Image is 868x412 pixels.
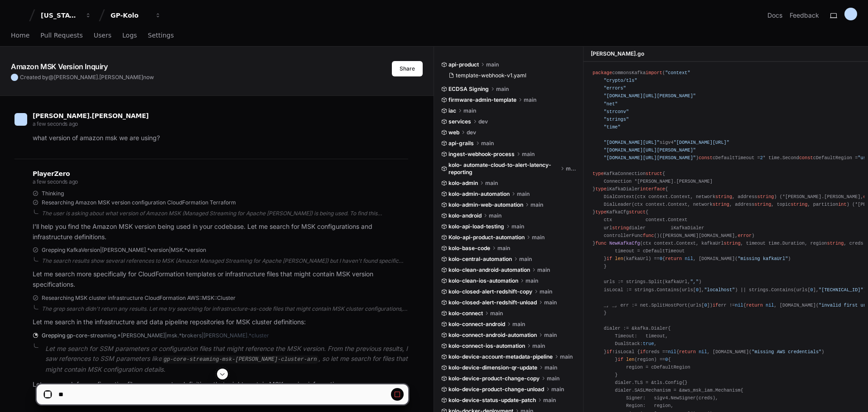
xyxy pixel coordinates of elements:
[33,317,408,327] p: Let me search in the infrastructure and data pipeline repositories for MSK cluster definitions:
[448,61,479,68] span: api-product
[595,209,607,215] span: type
[827,241,844,246] span: string
[660,256,662,261] span: 0
[674,140,729,145] span: "[DOMAIN_NAME][URL]"
[11,33,29,38] span: Home
[654,233,660,238] span: ()
[640,186,665,192] span: interface
[143,74,154,81] span: now
[604,85,626,91] span: "errors"
[526,277,538,284] span: main
[496,85,509,93] span: main
[591,50,644,57] span: [PERSON_NAME].go
[595,241,607,246] span: func
[819,287,863,293] span: "[TECHNICAL_ID]"
[448,140,474,147] span: api-grails
[148,25,174,46] a: Settings
[629,209,646,215] span: struct
[640,349,646,355] span: if
[456,72,526,79] span: template-webhook-v1.yaml
[790,11,819,20] button: Feedback
[665,70,690,76] span: "context"
[448,85,489,93] span: ECDSA Signing
[799,155,813,161] span: const
[522,151,535,158] span: main
[746,303,763,308] span: return
[448,118,471,125] span: services
[530,201,543,208] span: main
[448,364,537,371] span: kolo-device-dimension-qr-update
[604,78,637,83] span: "crypto/tls"
[33,269,408,290] p: Let me search more specifically for CloudFormation templates or infrastructure files that might c...
[490,310,503,317] span: main
[646,171,662,176] span: struct
[448,212,482,219] span: kolo-android
[467,129,476,136] span: dev
[40,33,82,38] span: Pull Requests
[42,294,236,302] span: Researching MSK cluster infrastructure CloudFormation AWS::MSK::Cluster
[767,11,782,20] a: Docs
[162,355,318,364] code: gp-core-streaming-msk-[PERSON_NAME]-cluster-arn
[604,124,621,130] span: "time"
[713,202,729,207] span: string
[665,357,668,362] span: 0
[486,61,499,68] span: main
[524,96,536,104] span: main
[690,279,699,284] span: ","
[481,140,494,147] span: main
[766,303,774,308] span: nil
[111,11,149,20] div: GP-Kolo
[713,303,718,308] span: if
[685,256,693,261] span: nil
[615,256,623,261] span: len
[757,194,774,199] span: string
[489,212,502,219] span: main
[42,257,408,265] div: The search results show several references to MSK (Amazon Managed Streaming for Apache [PERSON_NA...
[448,129,459,136] span: web
[738,256,788,261] span: "missing kafkaUrl"
[448,266,530,274] span: kolo-clean-android-automation
[604,101,618,107] span: "net"
[497,245,510,252] span: main
[715,194,732,199] span: string
[42,305,408,313] div: The grep search didn't return any results. Let me try searching for infrastructure-as-code files ...
[679,349,696,355] span: return
[754,202,771,207] span: string
[810,287,813,293] span: 0
[33,222,408,242] p: I'll help you find the Amazon MSK version being used in your codebase. Let me search for MSK conf...
[511,223,524,230] span: main
[448,180,478,187] span: kolo-admin
[448,331,537,339] span: kolo-connect-android-automation
[791,202,807,207] span: string
[532,342,545,350] span: main
[42,210,408,217] div: The user is asking about what version of Amazon MSK (Managed Streaming for Apache [PERSON_NAME]) ...
[604,109,629,114] span: "strconv"
[122,33,137,38] span: Logs
[392,61,423,76] button: Share
[448,223,504,230] span: kolo-api-load-testing
[448,245,490,252] span: kolo-base-code
[604,117,629,122] span: "strings"
[11,25,29,46] a: Home
[445,69,571,82] button: template-webhook-v1.yaml
[33,112,149,119] span: [PERSON_NAME].[PERSON_NAME]
[735,303,743,308] span: nil
[94,25,111,46] a: Users
[604,147,696,153] span: "[DOMAIN_NAME][URL][PERSON_NAME]"
[478,118,488,125] span: dev
[448,310,483,317] span: kolo-connect
[537,266,550,274] span: main
[696,287,699,293] span: 0
[448,321,505,328] span: kolo-connect-android
[532,234,545,241] span: main
[40,25,82,46] a: Pull Requests
[519,256,532,263] span: main
[724,241,741,246] span: string
[609,241,640,246] span: NewKafkaCfg
[122,25,137,46] a: Logs
[448,151,515,158] span: ingest-webhook-process
[94,33,111,38] span: Users
[612,225,629,231] span: string
[448,342,525,350] span: kolo-connect-ios-automation
[33,178,78,185] span: a few seconds ago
